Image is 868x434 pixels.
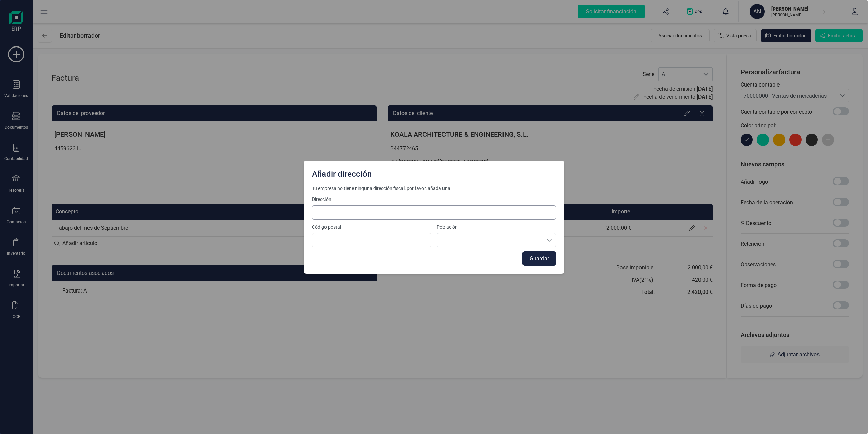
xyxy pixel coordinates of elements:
div: Añadir dirección [309,166,559,180]
label: Población [437,224,556,230]
button: Guardar [522,251,556,266]
span: Tu empresa no tiene ninguna dirección fiscal, por favor, añada una. [312,185,556,192]
label: Dirección [312,196,556,203]
label: Código postal [312,224,431,230]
